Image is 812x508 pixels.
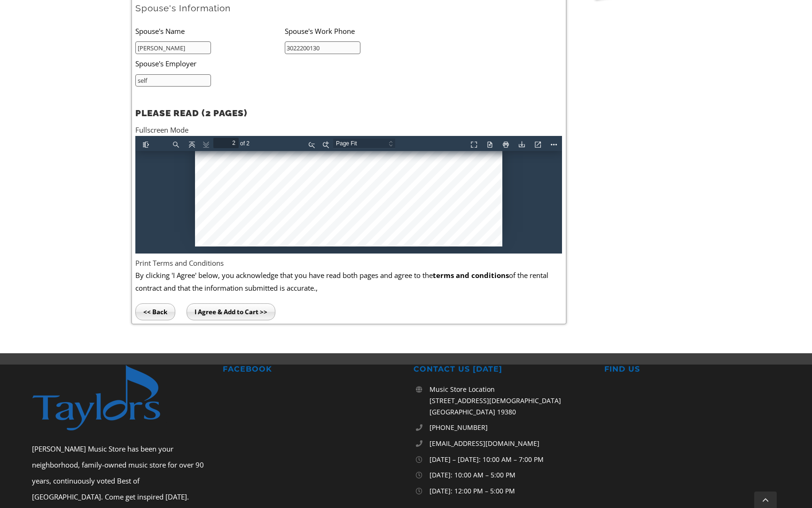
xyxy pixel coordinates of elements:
b: terms and conditions [433,270,509,280]
span: of 2 [103,2,117,13]
a: [EMAIL_ADDRESS][DOMAIN_NAME] [429,438,590,449]
h2: Spouse's Information [135,2,562,14]
p: [DATE]: 10:00 AM – 5:00 PM [429,469,590,481]
a: [PHONE_NUMBER] [429,422,590,433]
h2: FACEBOOK [223,365,398,374]
li: Spouse's Work Phone [285,21,434,40]
input: Page [78,2,103,12]
h2: CONTACT US [DATE] [414,365,589,374]
input: << Back [135,303,175,320]
select: Zoom [198,2,270,12]
img: footer-logo [32,365,180,431]
li: Spouse's Name [135,21,285,40]
p: [DATE] – [DATE]: 10:00 AM – 7:00 PM [429,454,590,465]
a: Print Terms and Conditions [135,258,224,268]
p: [DATE]: 12:00 PM – 5:00 PM [429,485,590,497]
a: Fullscreen Mode [135,125,188,135]
p: By clicking 'I Agree' below, you acknowledge that you have read both pages and agree to the of th... [135,269,562,294]
span: [EMAIL_ADDRESS][DOMAIN_NAME] [429,439,539,448]
input: I Agree & Add to Cart >> [187,303,275,320]
span: [PERSON_NAME] Music Store has been your neighborhood, family-owned music store for over 90 years,... [32,444,204,501]
p: Music Store Location [STREET_ADDRESS][DEMOGRAPHIC_DATA] [GEOGRAPHIC_DATA] 19380 [429,384,590,417]
h2: FIND US [604,365,780,374]
li: Spouse's Employer [135,54,404,73]
strong: PLEASE READ (2 PAGES) [135,108,247,118]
